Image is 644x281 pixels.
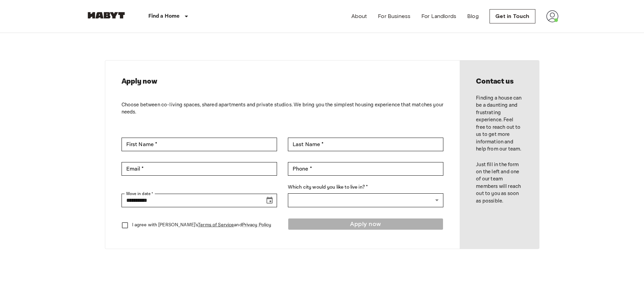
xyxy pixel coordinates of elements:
p: Choose between co-living spaces, shared apartments and private studios. We bring you the simplest... [122,101,444,116]
label: Which city would you like to live in? * [288,184,443,191]
img: avatar [546,10,558,22]
a: About [351,12,367,20]
a: Blog [467,12,479,20]
label: Move in date [126,191,153,197]
a: Privacy Policy [242,222,272,228]
p: Find a Home [148,12,180,20]
h2: Apply now [122,77,444,86]
p: I agree with [PERSON_NAME]'s and [132,222,272,229]
p: Finding a house can be a daunting and frustrating experience. Feel free to reach out to us to get... [476,94,522,153]
img: Habyt [86,12,127,19]
a: For Business [378,12,410,20]
button: Choose date, selected date is Sep 16, 2025 [263,194,276,207]
a: Terms of Service [198,222,234,228]
a: For Landlords [421,12,456,20]
h2: Contact us [476,77,522,86]
p: Just fill in the form on the left and one of our team members will reach out to you as soon as po... [476,161,522,205]
a: Get in Touch [490,9,535,23]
